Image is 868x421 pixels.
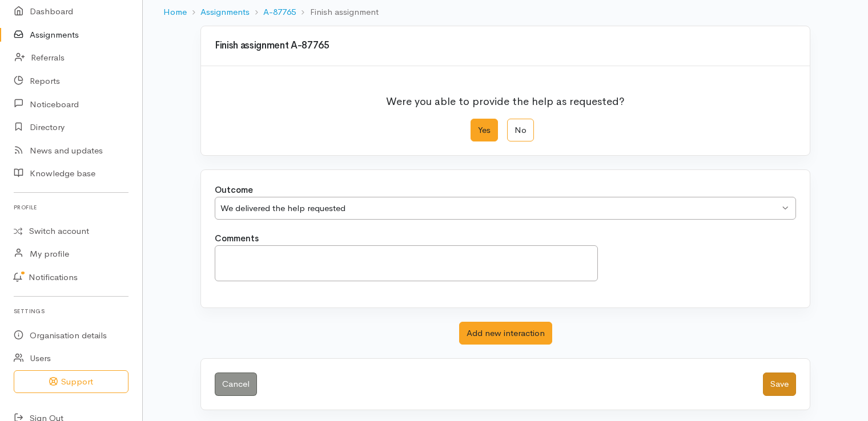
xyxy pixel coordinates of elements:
[215,184,253,197] label: Outcome
[215,41,796,51] h3: Finish assignment A-87765
[200,6,250,19] a: Assignments
[215,232,259,245] label: Comments
[459,322,552,345] button: Add new interaction
[263,6,296,19] a: A-87765
[163,6,187,19] a: Home
[14,303,128,319] h6: Settings
[220,202,779,215] div: We delivered the help requested
[507,119,534,142] label: No
[215,373,257,396] a: Cancel
[386,87,625,110] p: Were you able to provide the help as requested?
[296,6,378,19] li: Finish assignment
[471,119,498,142] label: Yes
[14,200,128,215] h6: Profile
[763,373,796,396] button: Save
[14,370,128,394] button: Support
